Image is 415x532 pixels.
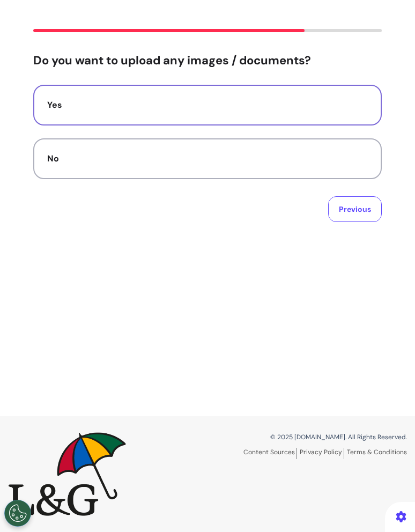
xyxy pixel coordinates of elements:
[243,448,297,459] a: Content Sources
[300,448,344,459] a: Privacy Policy
[33,85,382,125] button: Yes
[347,448,407,456] a: Terms & Conditions
[33,138,382,179] button: No
[328,196,382,222] button: Previous
[4,500,31,527] button: Open Preferences
[33,54,382,68] h2: Do you want to upload any images / documents?
[216,432,407,442] p: © 2025 [DOMAIN_NAME]. All Rights Reserved.
[8,432,126,516] img: Spectrum.Life logo
[47,99,368,112] div: Yes
[47,152,368,165] div: No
